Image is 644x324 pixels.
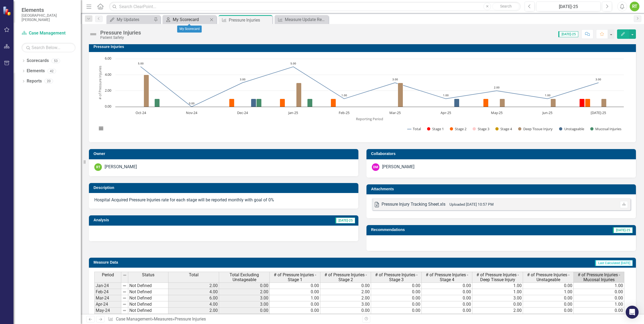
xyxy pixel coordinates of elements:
td: 1.00 [270,295,320,301]
path: Jan-25, 1. Mucosal Injuries. [307,99,313,107]
td: 3.00 [320,301,371,308]
h3: Analysis [94,218,206,222]
div: [DATE]-25 [538,4,599,10]
text: 2.00 [105,88,111,93]
td: 0.00 [371,301,422,308]
td: 4.00 [168,301,219,308]
a: Elements [27,68,45,74]
td: 3.00 [219,295,270,301]
td: Jun-24 [94,314,121,320]
text: Apr-25 [441,110,451,115]
text: 5.00 [138,61,144,65]
td: 0.00 [371,295,422,301]
path: Jan-25, 3. Deep Tissue Injury. [296,83,302,107]
path: Jul-25, 1. Stage 1. [580,99,585,107]
text: Nov-24 [186,110,198,115]
path: Jan-25, 1. Stage 2. [280,99,285,107]
path: Apr-25, 1. Unstageable. [454,99,459,107]
span: # of Pressure Injuries - Deep Tissue Injury [473,273,522,282]
span: # of Pressure Injuries - Stage 1 [271,273,319,282]
td: 0.00 [422,282,472,289]
div: My Updates [117,16,152,23]
small: [GEOGRAPHIC_DATA][PERSON_NAME] [22,13,75,22]
div: [PERSON_NAME] [382,164,414,170]
h3: Collaborators [371,152,633,156]
p: Hospital Acquired Pressure Injuries rate for each stage will be reported monthly with goal of 0% [94,197,353,203]
text: 6.00 [105,56,111,61]
span: # of Pressure Injuries - Stage 2 [321,273,370,282]
td: 0.00 [219,308,270,314]
text: 0.00 [105,104,111,109]
small: Uploaded [DATE] 10:57 PM [449,202,494,206]
text: May-25 [491,110,503,115]
div: Pressure Injury Tracking Sheet.xls [382,201,445,208]
text: 3.00 [392,77,398,81]
td: 4.00 [168,289,219,295]
input: Search Below... [22,43,75,52]
td: 0.00 [320,308,371,314]
text: 0.00 [189,101,195,105]
text: 3.00 [240,77,245,81]
span: # of Pressure Injuries - Unstageable [524,273,572,282]
path: Oct-24, 1. Mucosal Injuries. [155,99,160,107]
span: # of Pressure Injuries - Stage 4 [423,273,471,282]
td: 0.00 [371,308,422,314]
td: Not Defined [128,282,168,289]
td: Jan-24 [94,282,121,289]
a: My Scorecard [164,16,208,23]
td: 1.00 [523,289,574,295]
div: Pressure Injuries [100,30,141,36]
td: 0.00 [574,314,624,320]
path: Jul-25, 1. Stage 2. [585,99,590,107]
path: Dec-24, 1. Mucosal Injuries. [257,99,262,107]
h3: Recommendations [371,228,534,232]
td: 0.00 [523,308,574,314]
div: DM [372,163,379,171]
img: 8DAGhfEEPCf229AAAAAElFTkSuQmCC [122,284,127,288]
td: 0.00 [270,289,320,295]
td: 1.00 [371,314,422,320]
a: Case Management [22,30,75,36]
td: 2.00 [168,282,219,289]
text: Reporting Period [356,116,383,121]
td: Mar-24 [94,295,121,301]
td: 0.00 [422,314,472,320]
div: Open Intercom Messenger [626,306,639,319]
button: Show Unstageable [559,126,584,131]
span: [DATE]-25 [558,31,578,37]
path: Dec-24, 1. Stage 2. [229,99,234,107]
td: 2.00 [320,289,371,295]
span: Total Excluding Unstageable [220,273,268,282]
td: 1.00 [219,314,270,320]
text: Mar-25 [389,110,401,115]
g: Stage 1, series 2 of 8. Bar series with 10 bars. [123,99,585,107]
div: [PERSON_NAME] [105,164,137,170]
path: Jul-25, 1. Deep Tissue Injury. [601,99,607,107]
td: 0.00 [320,282,371,289]
td: 0.00 [270,314,320,320]
text: 5.00 [290,61,296,65]
img: ClearPoint Strategy [2,6,12,16]
h3: Owner [94,152,356,156]
button: View chart menu, Chart [97,125,105,132]
td: 0.00 [574,295,624,301]
h3: Measure Data [94,260,304,264]
a: Scorecards [27,58,49,64]
button: Show Stage 2 [450,126,467,131]
text: Feb-25 [339,110,349,115]
g: Mucosal Injuries, series 8 of 8. Bar series with 10 bars. [155,99,617,107]
a: Reports [27,78,42,84]
td: 1.00 [574,301,624,308]
span: Status [142,273,154,277]
path: May-25, 1. Stage 2. [483,99,489,107]
span: Elements [22,7,75,13]
td: 0.00 [270,282,320,289]
text: 1.00 [545,93,550,97]
path: Jun-25, 1. Deep Tissue Injury. [551,99,556,107]
a: Case Management [116,316,152,322]
td: 0.00 [219,282,270,289]
div: Measure Update Report [285,16,327,23]
td: 2.00 [219,289,270,295]
td: 0.00 [422,295,472,301]
span: Total [189,273,199,277]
